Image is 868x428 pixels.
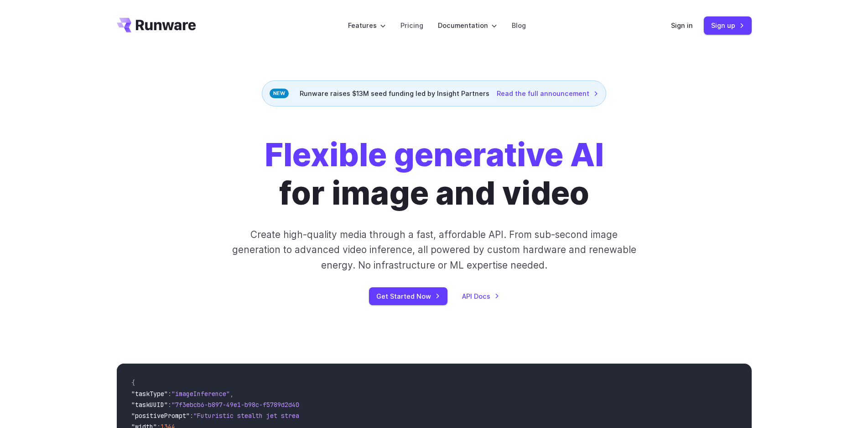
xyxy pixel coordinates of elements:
[231,227,637,273] p: Create high-quality media through a fast, affordable API. From sub-second image generation to adv...
[172,390,230,398] span: "imageInference"
[497,88,598,99] a: Read the full announcement
[168,390,172,398] span: :
[172,401,310,409] span: "7f3ebcb6-b897-49e1-b98c-f5789d2d40d7"
[265,136,604,212] h1: for image and video
[190,412,193,420] span: :
[193,412,525,420] span: "Futuristic stealth jet streaking through a neon-lit cityscape with glowing purple exhaust"
[671,20,693,31] a: Sign in
[117,18,196,32] a: Go to /
[265,135,604,174] strong: Flexible generative AI
[131,412,190,420] span: "positivePrompt"
[131,379,135,387] span: {
[348,20,386,31] label: Features
[512,20,526,31] a: Blog
[704,16,752,34] a: Sign up
[131,401,168,409] span: "taskUUID"
[168,401,172,409] span: :
[131,390,168,398] span: "taskType"
[438,20,497,31] label: Documentation
[262,80,606,106] div: Runware raises $13M seed funding led by Insight Partners
[462,291,499,301] a: API Docs
[400,20,423,31] a: Pricing
[369,287,447,305] a: Get Started Now
[230,390,234,398] span: ,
